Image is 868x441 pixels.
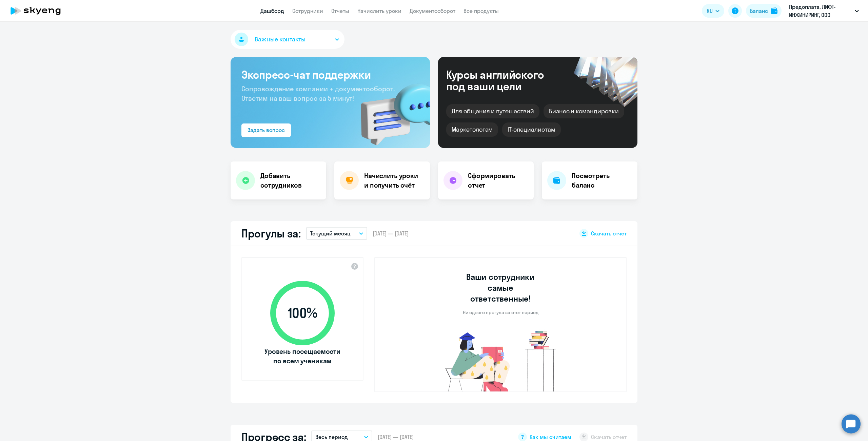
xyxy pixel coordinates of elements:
[502,122,560,137] div: IT-специалистам
[446,122,498,137] div: Маркетологам
[231,30,344,49] button: Важные контакты
[789,3,852,19] p: Предоплата, ЛИФТ-ИНЖИНИРИНГ, ООО
[260,171,321,190] h4: Добавить сотрудников
[468,171,528,190] h4: Сформировать отчет
[378,433,414,441] span: [DATE] — [DATE]
[351,72,430,148] img: bg-img
[263,347,341,366] span: Уровень посещаемости по всем ученикам
[306,227,367,240] button: Текущий месяц
[446,69,562,92] div: Курсы английского под ваши цели
[544,104,624,118] div: Бизнес и командировки
[410,7,455,14] a: Документооборот
[260,7,284,14] a: Дашборд
[241,84,395,102] span: Сопровождение компании + документооборот. Ответим на ваш вопрос за 5 минут!
[292,7,323,14] a: Сотрудники
[241,227,301,240] h2: Прогулы за:
[702,4,724,18] button: RU
[750,7,768,15] div: Баланс
[572,171,632,190] h4: Посмотреть баланс
[241,123,291,137] button: Задать вопрос
[255,35,305,44] span: Важные контакты
[433,329,569,391] img: no-truants
[248,126,285,134] div: Задать вопрос
[530,433,571,441] span: Как мы считаем
[463,7,499,14] a: Все продукты
[591,230,627,237] span: Скачать отчет
[310,229,351,237] p: Текущий месяц
[373,230,409,237] span: [DATE] — [DATE]
[786,3,862,19] button: Предоплата, ЛИФТ-ИНЖИНИРИНГ, ООО
[746,4,782,18] button: Балансbalance
[315,433,348,441] p: Весь период
[357,7,401,14] a: Начислить уроки
[707,7,713,15] span: RU
[446,104,539,118] div: Для общения и путешествий
[331,7,349,14] a: Отчеты
[457,271,544,304] h3: Ваши сотрудники самые ответственные!
[241,68,419,81] h3: Экспресс-чат поддержки
[463,309,538,315] p: Ни одного прогула за этот период
[263,305,341,321] span: 100 %
[771,7,777,14] img: balance
[364,171,423,190] h4: Начислить уроки и получить счёт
